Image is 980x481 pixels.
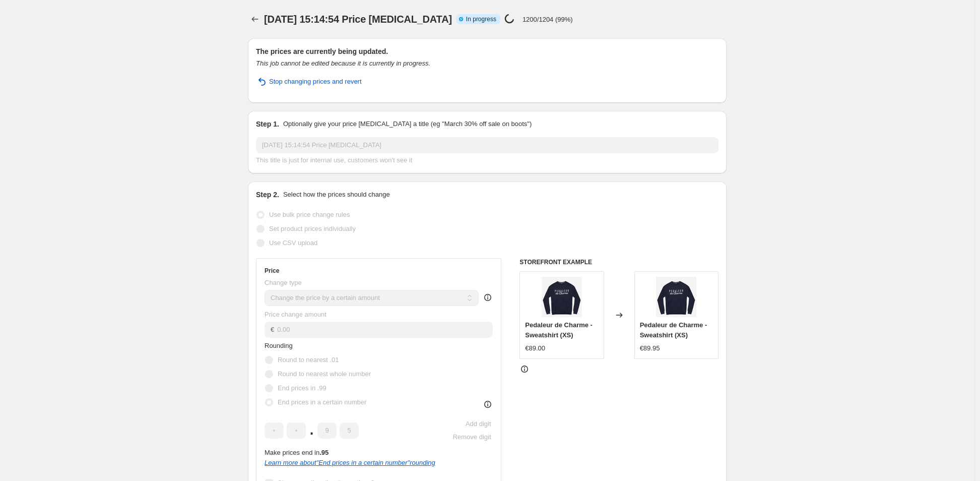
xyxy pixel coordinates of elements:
[278,398,366,406] span: End prices in a certain number
[265,459,435,466] i: Learn more about " End prices in a certain number " rounding
[265,311,326,318] span: Price change amount
[269,225,356,232] span: Set product prices individually
[265,423,284,439] input: ﹡
[269,239,317,247] span: Use CSV upload
[256,137,718,153] input: 30% off holiday sale
[525,343,545,353] div: €89.00
[265,267,279,275] h3: Price
[287,423,306,439] input: ﹡
[269,77,362,87] span: Stop changing prices and revert
[525,321,593,339] span: Pedaleur de Charme - Sweatshirt (XS)
[656,277,696,317] img: La_Machine_Pedaleur_de_Charme_Navy_Sweatshirt_Flat_80x.jpg
[256,156,412,164] span: This title is just for internal use, customers won't see it
[265,449,329,456] span: Make prices end in
[248,12,262,26] button: Price change jobs
[278,356,339,364] span: Round to nearest .01
[265,342,293,349] span: Rounding
[283,190,390,200] p: Select how the prices should change
[466,15,496,23] span: In progress
[542,277,582,317] img: La_Machine_Pedaleur_de_Charme_Navy_Sweatshirt_Flat_80x.jpg
[271,326,274,333] span: €
[269,211,350,218] span: Use bulk price change rules
[283,119,532,129] p: Optionally give your price [MEDICAL_DATA] a title (eg "March 30% off sale on boots")
[519,258,718,266] h6: STOREFRONT EXAMPLE
[256,59,430,67] i: This job cannot be edited because it is currently in progress.
[522,16,573,23] p: 1200/1204 (99%)
[265,279,302,286] span: Change type
[340,423,359,439] input: ﹡
[277,322,492,338] input: -10.00
[265,459,435,466] a: Learn more about"End prices in a certain number"rounding
[256,190,279,200] h2: Step 2.
[250,74,368,90] button: Stop changing prices and revert
[640,343,660,353] div: €89.95
[317,423,337,439] input: ﹡
[640,321,707,339] span: Pedaleur de Charme - Sweatshirt (XS)
[278,384,326,392] span: End prices in .99
[256,119,279,129] h2: Step 1.
[309,423,314,439] span: .
[264,14,452,25] span: [DATE] 15:14:54 Price [MEDICAL_DATA]
[278,370,371,378] span: Round to nearest whole number
[319,449,329,456] b: .95
[483,292,493,303] div: help
[256,46,718,56] h2: The prices are currently being updated.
